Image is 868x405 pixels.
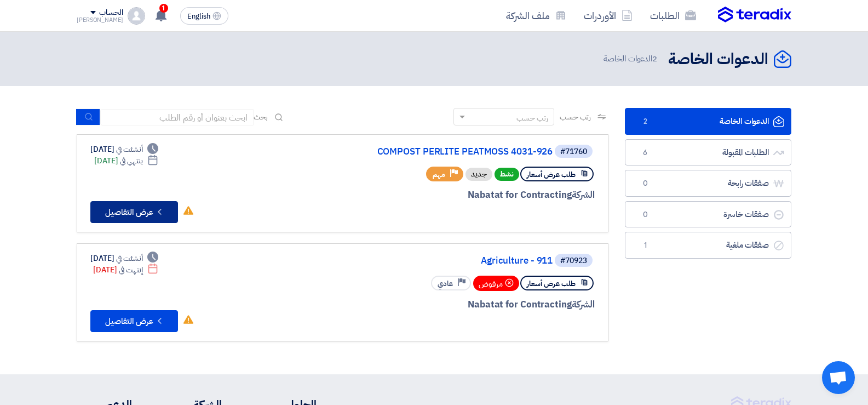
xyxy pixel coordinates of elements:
[433,169,445,180] span: مهم
[120,155,142,167] span: ينتهي في
[668,49,768,70] h2: الدعوات الخاصة
[119,264,142,276] span: إنتهت في
[116,144,142,155] span: أنشئت في
[625,232,791,259] a: صفقات ملغية1
[639,116,652,127] span: 2
[641,3,705,28] a: الطلبات
[527,169,576,180] span: طلب عرض أسعار
[128,7,145,25] img: profile_test.png
[572,188,595,202] span: الشركة
[180,7,228,25] button: English
[639,209,652,220] span: 0
[93,264,158,276] div: [DATE]
[90,144,158,155] div: [DATE]
[438,278,453,289] span: عادي
[572,298,595,311] span: الشركة
[575,3,641,28] a: الأوردرات
[639,240,652,251] span: 1
[99,8,123,18] div: الحساب
[560,148,587,156] div: #71760
[90,201,178,223] button: عرض التفاصيل
[495,168,519,181] span: نشط
[116,253,142,264] span: أنشئت في
[331,298,595,312] div: Nabatat for Contracting
[625,139,791,166] a: الطلبات المقبولة6
[527,278,576,289] span: طلب عرض أسعار
[822,361,855,394] div: Open chat
[77,17,123,23] div: [PERSON_NAME]
[639,178,652,189] span: 0
[90,310,178,332] button: عرض التفاصيل
[497,3,575,28] a: ملف الشركة
[331,188,595,202] div: Nabatat for Contracting
[516,112,548,124] div: رتب حسب
[159,4,168,13] span: 1
[187,13,210,20] span: English
[334,147,553,157] a: COMPOST PERLITE PEATMOSS 4031-926
[254,111,268,123] span: بحث
[625,201,791,228] a: صفقات خاسرة0
[560,257,587,265] div: #70923
[94,155,158,167] div: [DATE]
[465,168,492,181] div: جديد
[603,53,659,65] span: الدعوات الخاصة
[639,147,652,158] span: 6
[625,170,791,197] a: صفقات رابحة0
[625,108,791,135] a: الدعوات الخاصة2
[560,111,591,123] span: رتب حسب
[718,7,791,23] img: Teradix logo
[652,53,657,65] span: 2
[334,256,553,266] a: Agriculture - 911
[90,253,158,264] div: [DATE]
[473,276,519,291] div: مرفوض
[100,109,254,126] input: ابحث بعنوان أو رقم الطلب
